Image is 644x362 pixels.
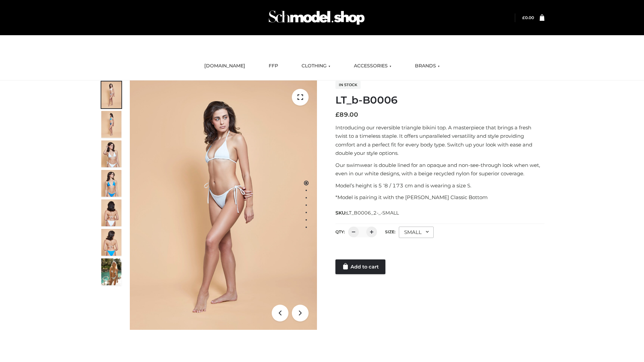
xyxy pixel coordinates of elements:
[335,209,399,217] span: SKU:
[346,210,399,216] span: LT_B0006_2-_-SMALL
[335,193,544,202] p: *Model is pairing it with the [PERSON_NAME] Classic Bottom
[335,111,339,118] span: £
[297,59,335,73] a: CLOTHING
[101,111,121,138] img: ArielClassicBikiniTop_CloudNine_AzureSky_OW114ECO_2-scaled.jpg
[130,80,317,330] img: ArielClassicBikiniTop_CloudNine_AzureSky_OW114ECO_1
[101,81,121,108] img: ArielClassicBikiniTop_CloudNine_AzureSky_OW114ECO_1-scaled.jpg
[385,229,395,234] label: Size:
[522,15,534,20] bdi: 0.00
[266,4,367,31] img: Schmodel Admin 964
[522,15,534,20] a: £0.00
[101,258,121,285] img: Arieltop_CloudNine_AzureSky2.jpg
[199,59,250,73] a: [DOMAIN_NAME]
[335,81,361,89] span: In stock
[101,229,121,256] img: ArielClassicBikiniTop_CloudNine_AzureSky_OW114ECO_8-scaled.jpg
[335,161,544,178] p: Our swimwear is double lined for an opaque and non-see-through look when wet, even in our white d...
[410,59,445,73] a: BRANDS
[101,199,121,226] img: ArielClassicBikiniTop_CloudNine_AzureSky_OW114ECO_7-scaled.jpg
[101,170,121,197] img: ArielClassicBikiniTop_CloudNine_AzureSky_OW114ECO_4-scaled.jpg
[101,140,121,167] img: ArielClassicBikiniTop_CloudNine_AzureSky_OW114ECO_3-scaled.jpg
[522,15,525,20] span: £
[349,59,396,73] a: ACCESSORIES
[399,227,434,238] div: SMALL
[335,181,544,190] p: Model’s height is 5 ‘8 / 173 cm and is wearing a size S.
[335,94,544,106] h1: LT_b-B0006
[335,259,385,274] a: Add to cart
[335,229,345,234] label: QTY:
[264,59,283,73] a: FFP
[335,111,358,118] bdi: 89.00
[335,123,544,158] p: Introducing our reversible triangle bikini top. A masterpiece that brings a fresh twist to a time...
